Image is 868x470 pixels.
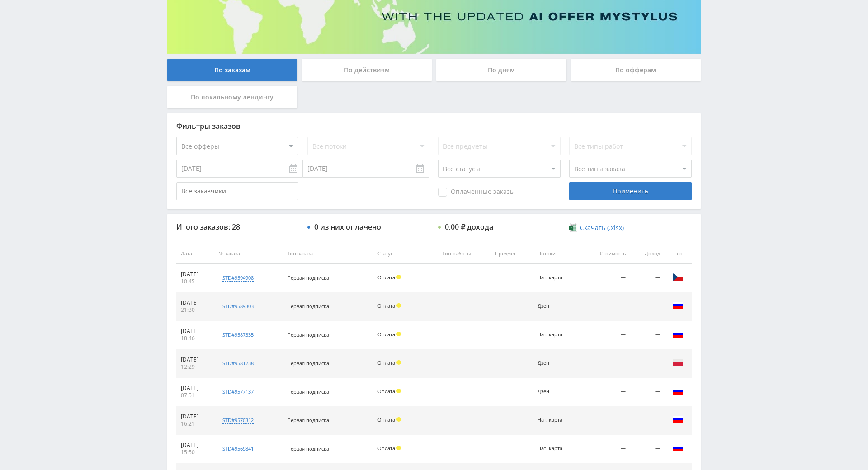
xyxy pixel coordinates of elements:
th: Тип заказа [283,244,373,264]
div: std#9569841 [222,445,254,452]
span: Оплаченные заказы [438,188,515,197]
div: std#9570312 [222,417,254,424]
div: По дням [436,59,566,81]
div: std#9587335 [222,331,254,338]
div: [DATE] [181,413,209,420]
th: № заказа [214,244,282,264]
td: — [581,349,630,378]
span: Холд [396,275,401,279]
img: rus.png [673,300,684,311]
span: Скачать (.xlsx) [580,224,624,231]
a: Скачать (.xlsx) [569,223,623,232]
th: Потоки [533,244,581,264]
div: 10:45 [181,278,209,285]
td: — [630,321,665,349]
td: — [630,435,665,463]
img: rus.png [673,385,684,396]
td: — [630,406,665,435]
div: [DATE] [181,356,209,363]
td: — [581,406,630,435]
div: По офферам [571,59,701,81]
input: Все заказчики [176,182,298,200]
div: std#9581238 [222,360,254,367]
div: Дзен [538,389,576,395]
td: — [581,292,630,321]
span: Первая подписка [287,417,329,423]
div: [DATE] [181,299,209,306]
div: По локальному лендингу [167,86,297,108]
div: [DATE] [181,271,209,278]
div: Дзен [538,360,576,366]
div: Нат. карта [538,332,576,338]
div: Итого заказов: 28 [176,223,298,231]
th: Предмет [491,244,533,264]
td: — [581,435,630,463]
div: Применить [569,182,691,200]
span: Холд [396,360,401,365]
th: Доход [630,244,665,264]
span: Оплата [377,445,395,451]
div: По заказам [167,59,297,81]
span: Холд [396,332,401,336]
span: Оплата [377,331,395,338]
img: cze.png [673,272,684,282]
div: std#9577137 [222,388,254,395]
span: Оплата [377,416,395,423]
th: Тип работы [438,244,491,264]
div: 07:51 [181,392,209,399]
div: Нат. карта [538,446,576,451]
span: Оплата [377,274,395,281]
th: Стоимость [581,244,630,264]
span: Оплата [377,359,395,366]
td: — [630,378,665,406]
span: Первая подписка [287,388,329,395]
th: Дата [176,244,214,264]
span: Холд [396,389,401,393]
td: — [630,349,665,378]
span: Холд [396,417,401,422]
img: rus.png [673,414,684,425]
th: Гео [665,244,692,264]
div: 15:50 [181,449,209,456]
span: Первая подписка [287,360,329,367]
span: Первая подписка [287,303,329,310]
img: rus.png [673,329,684,339]
div: По действиям [302,59,432,81]
img: pol.png [673,357,684,368]
div: Дзен [538,303,576,309]
td: — [581,264,630,292]
div: Нат. карта [538,275,576,281]
div: 21:30 [181,306,209,314]
img: xlsx [569,223,577,232]
div: [DATE] [181,442,209,449]
span: Оплата [377,388,395,395]
div: 18:46 [181,335,209,342]
span: Первая подписка [287,445,329,452]
span: Первая подписка [287,331,329,338]
td: — [581,378,630,406]
div: 0,00 ₽ дохода [445,223,493,231]
div: std#9589303 [222,303,254,310]
td: — [630,264,665,292]
td: — [630,292,665,321]
div: 12:29 [181,363,209,371]
div: Фильтры заказов [176,122,692,130]
span: Холд [396,303,401,308]
span: Оплата [377,302,395,309]
div: 16:21 [181,420,209,428]
span: Холд [396,446,401,450]
img: rus.png [673,442,684,453]
div: Нат. карта [538,417,576,423]
th: Статус [373,244,438,264]
div: std#9594908 [222,274,254,282]
span: Первая подписка [287,274,329,281]
div: 0 из них оплачено [314,223,381,231]
div: [DATE] [181,328,209,335]
td: — [581,321,630,349]
div: [DATE] [181,385,209,392]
